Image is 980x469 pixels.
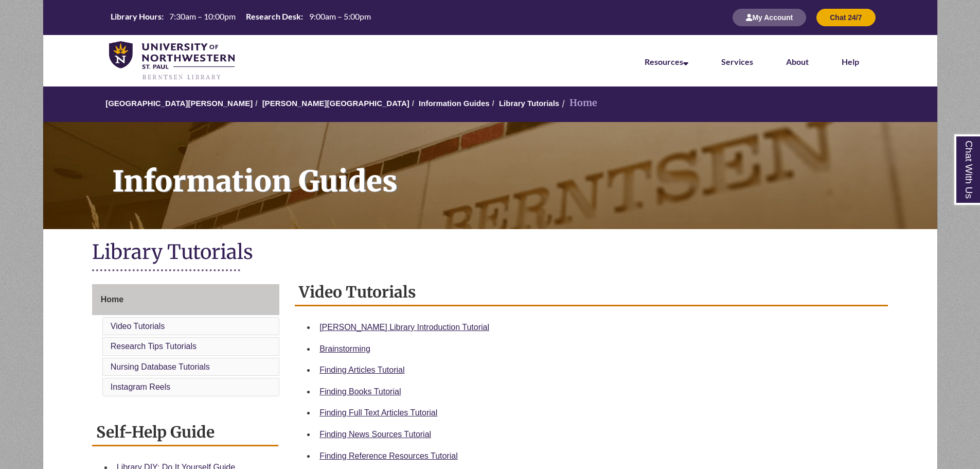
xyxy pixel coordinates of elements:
[92,284,279,315] a: Home
[816,13,875,22] a: Chat 24/7
[319,366,404,374] a: Finding Articles Tutorial
[92,239,888,267] h1: Library Tutorials
[109,41,235,81] img: UNWSP Library Logo
[842,57,859,66] a: Help
[295,279,888,306] h2: Video Tutorials
[111,383,171,391] a: Instagram Reels
[645,57,688,66] a: Resources
[816,9,875,26] button: Chat 24/7
[319,323,489,332] a: [PERSON_NAME] Library Introduction Tutorial
[499,99,559,108] a: Library Tutorials
[106,11,165,22] th: Library Hours:
[262,99,409,108] a: [PERSON_NAME][GEOGRAPHIC_DATA]
[559,96,597,111] li: Home
[101,122,937,216] h1: Information Guides
[111,322,165,331] a: Video Tutorials
[106,11,375,24] table: Hours Today
[242,11,305,22] th: Research Desk:
[169,11,236,21] span: 7:30am – 10:00pm
[733,13,806,22] a: My Account
[733,9,806,26] button: My Account
[111,342,197,351] a: Research Tips Tutorials
[101,295,123,304] span: Home
[721,57,753,66] a: Services
[319,387,401,396] a: Finding Books Tutorial
[309,11,371,21] span: 9:00am – 5:00pm
[106,11,375,25] a: Hours Today
[92,284,279,398] div: Guide Page Menu
[319,451,458,460] a: Finding Reference Resources Tutorial
[111,362,210,371] a: Nursing Database Tutorials
[319,408,437,417] a: Finding Full Text Articles Tutorial
[786,57,809,66] a: About
[419,99,490,108] a: Information Guides
[319,344,370,353] a: Brainstorming
[105,99,253,108] a: [GEOGRAPHIC_DATA][PERSON_NAME]
[92,419,278,446] h2: Self-Help Guide
[319,430,431,439] a: Finding News Sources Tutorial
[43,122,937,229] a: Information Guides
